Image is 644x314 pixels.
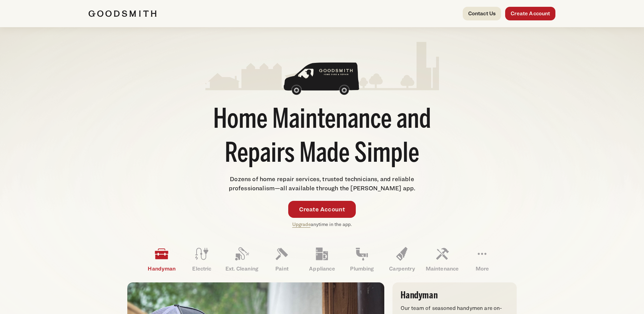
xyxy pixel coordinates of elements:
a: Upgrade [292,221,311,227]
span: Dozens of home repair services, trusted technicians, and reliable professionalism—all available t... [229,175,416,192]
a: Appliance [302,242,342,277]
p: Appliance [302,265,342,273]
a: Electric [182,242,222,277]
p: Handyman [142,265,182,273]
p: More [462,265,502,273]
h1: Home Maintenance and Repairs Made Simple [205,104,439,172]
a: Create Account [288,201,356,218]
p: Plumbing [342,265,382,273]
p: Electric [182,265,222,273]
a: More [462,242,502,277]
a: Carpentry [382,242,422,277]
a: Plumbing [342,242,382,277]
p: anytime in the app. [292,221,352,228]
h3: Handyman [401,291,509,300]
a: Contact Us [463,7,501,20]
a: Maintenance [422,242,462,277]
a: Create Account [505,7,555,20]
a: Paint [262,242,302,277]
img: Goodsmith [89,10,157,17]
p: Ext. Cleaning [222,265,262,273]
a: Handyman [142,242,182,277]
p: Paint [262,265,302,273]
a: Ext. Cleaning [222,242,262,277]
p: Carpentry [382,265,422,273]
p: Maintenance [422,265,462,273]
